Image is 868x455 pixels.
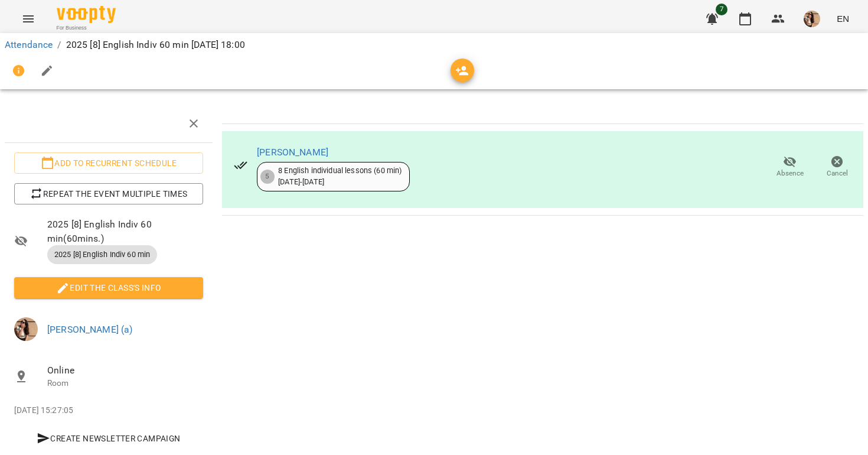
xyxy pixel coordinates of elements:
[24,281,194,295] span: Edit the class's Info
[260,170,275,184] div: 5
[14,317,38,341] img: da26dbd3cedc0bbfae66c9bd16ef366e.jpeg
[837,12,849,25] span: EN
[57,6,116,23] img: Voopty Logo
[19,431,198,446] span: Create Newsletter Campaign
[47,378,203,389] p: Room
[716,4,727,15] span: 7
[24,187,194,201] span: Repeat the event multiple times
[5,39,53,50] a: Attendance
[47,363,203,378] span: Online
[57,38,61,52] li: /
[66,38,245,52] p: 2025 [8] English Indiv 60 min [DATE] 18:00
[766,151,814,184] button: Absence
[24,156,194,170] span: Add to recurrent schedule
[14,183,203,204] button: Repeat the event multiple times
[14,405,203,417] p: [DATE] 15:27:05
[804,11,820,27] img: da26dbd3cedc0bbfae66c9bd16ef366e.jpeg
[57,24,116,32] span: For Business
[5,38,863,52] nav: breadcrumb
[14,5,43,33] button: Menu
[814,151,861,184] button: Cancel
[827,168,848,178] span: Cancel
[14,152,203,174] button: Add to recurrent schedule
[278,165,402,187] div: 8 English individual lessons (60 min) [DATE] - [DATE]
[832,8,854,30] button: EN
[14,428,203,449] button: Create Newsletter Campaign
[47,217,203,245] span: 2025 [8] English Indiv 60 min ( 60 mins. )
[47,249,157,260] span: 2025 [8] English Indiv 60 min
[257,147,328,158] a: [PERSON_NAME]
[776,168,804,178] span: Absence
[14,277,203,298] button: Edit the class's Info
[47,324,133,335] a: [PERSON_NAME] (а)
